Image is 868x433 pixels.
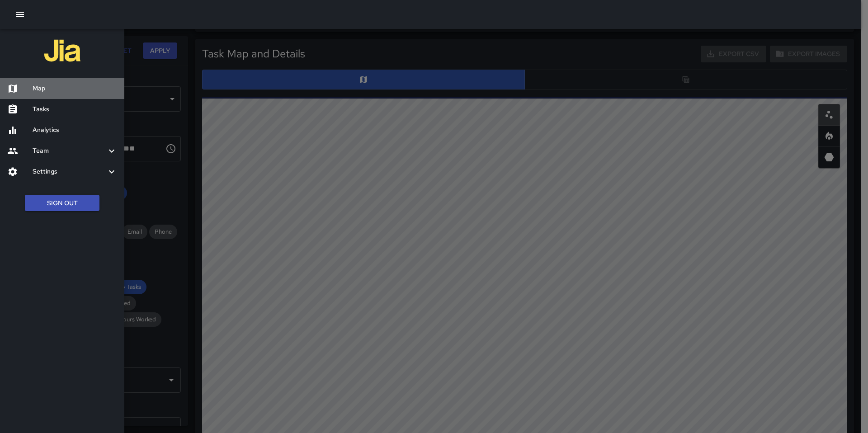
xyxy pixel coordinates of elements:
[33,167,106,177] h6: Settings
[33,84,117,94] h6: Map
[33,146,106,156] h6: Team
[33,125,117,135] h6: Analytics
[25,195,99,212] button: Sign Out
[44,33,80,69] img: jia-logo
[33,104,117,114] h6: Tasks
